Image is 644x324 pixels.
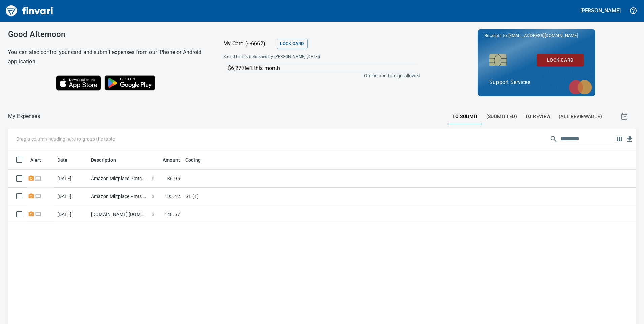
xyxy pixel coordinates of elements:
[580,7,621,14] h5: [PERSON_NAME]
[154,156,180,164] span: Amount
[579,5,622,16] button: [PERSON_NAME]
[185,156,201,164] span: Coding
[277,39,307,49] button: Lock Card
[165,211,180,218] span: 148.67
[30,156,50,164] span: Alert
[55,188,88,205] td: [DATE]
[55,205,88,223] td: [DATE]
[91,156,125,164] span: Description
[223,54,369,60] span: Spend Limits (refreshed by [PERSON_NAME] [DATE])
[228,64,417,72] p: $6,277 left this month
[8,30,206,39] h3: Good Afternoon
[101,72,159,94] img: Get it on Google Play
[484,32,589,39] p: Receipts to:
[185,156,210,164] span: Coding
[525,112,551,121] span: To Review
[35,212,42,216] span: Online transaction
[152,211,154,218] span: $
[56,75,101,91] img: Download on the App Store
[88,170,149,188] td: Amazon Mktplace Pmts [DOMAIN_NAME][URL] WA
[57,156,68,164] span: Date
[28,176,35,181] span: Receipt Required
[559,112,602,121] span: (All Reviewable)
[489,78,584,86] p: Support Services
[30,156,41,164] span: Alert
[16,136,115,142] p: Drag a column heading here to group the table
[565,76,595,98] img: mastercard.svg
[452,112,478,121] span: To Submit
[183,188,351,205] td: GL (1)
[28,212,35,216] span: Receipt Required
[35,176,42,181] span: Online transaction
[486,112,517,121] span: (Submitted)
[8,112,40,120] nav: breadcrumb
[167,175,180,182] span: 36.95
[280,40,304,48] span: Lock Card
[8,112,40,120] p: My Expenses
[35,194,42,198] span: Online transaction
[508,32,578,39] span: [EMAIL_ADDRESS][DOMAIN_NAME]
[28,194,35,198] span: Receipt Required
[57,156,76,164] span: Date
[8,47,206,66] h6: You can also control your card and submit expenses from our iPhone or Android application.
[55,170,88,188] td: [DATE]
[624,134,635,144] button: Download Table
[223,40,274,48] p: My Card (···6662)
[614,134,624,144] button: Choose columns to display
[163,156,180,164] span: Amount
[614,108,636,124] button: Show transactions within a particular date range
[542,56,578,64] span: Lock Card
[152,175,154,182] span: $
[88,188,149,205] td: Amazon Mktplace Pmts [DOMAIN_NAME][URL] WA
[88,205,149,223] td: [DOMAIN_NAME] [DOMAIN_NAME][URL] WA
[537,54,584,66] button: Lock Card
[4,3,55,19] img: Finvari
[218,72,420,79] p: Online and foreign allowed
[152,193,154,200] span: $
[91,156,116,164] span: Description
[165,193,180,200] span: 195.42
